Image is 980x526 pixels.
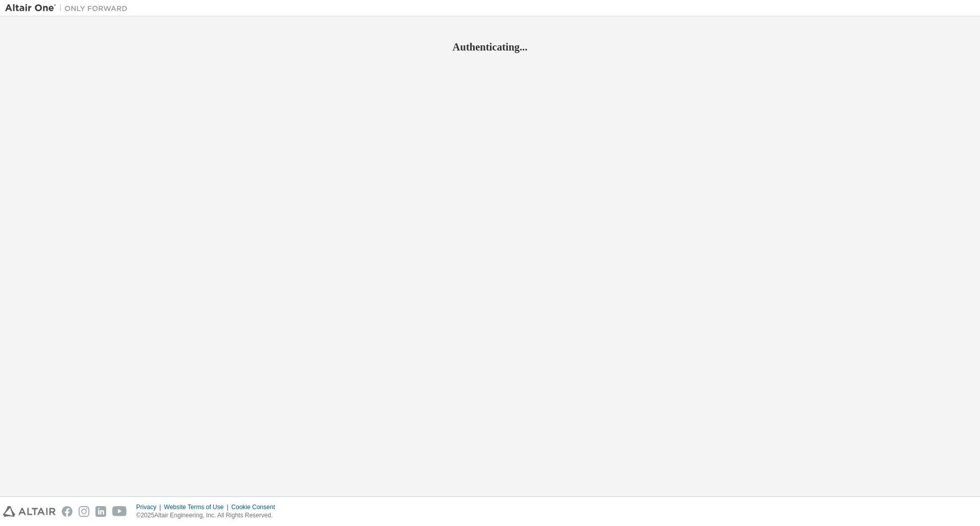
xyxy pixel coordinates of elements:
div: Privacy [136,503,164,511]
img: youtube.svg [112,506,127,517]
img: facebook.svg [62,506,72,517]
img: altair_logo.svg [3,506,56,517]
img: Altair One [5,3,133,13]
h2: Authenticating... [5,40,975,54]
img: linkedin.svg [95,506,106,517]
div: Cookie Consent [231,503,281,511]
div: Website Terms of Use [164,503,231,511]
p: © 2025 Altair Engineering, Inc. All Rights Reserved. [136,511,281,520]
img: instagram.svg [79,506,89,517]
